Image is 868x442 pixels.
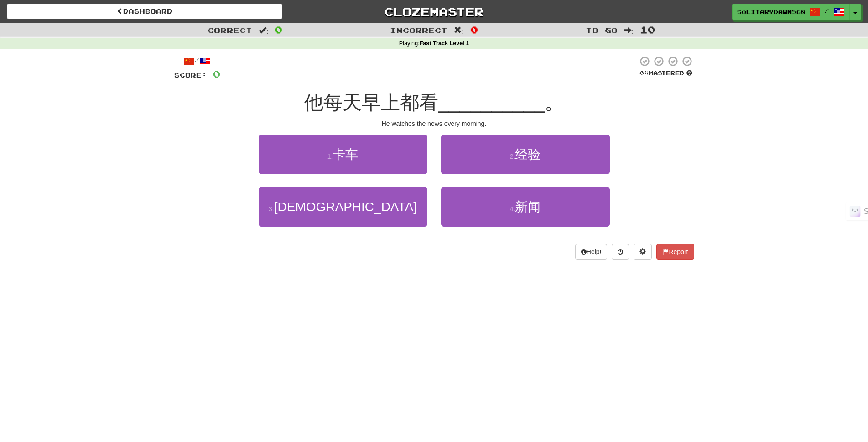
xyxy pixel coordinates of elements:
[208,26,252,35] span: Correct
[333,147,358,161] span: 卡车
[515,147,541,161] span: 经验
[438,92,545,113] span: __________
[639,69,649,77] span: 0 %
[420,40,469,47] strong: Fast Track Level 1
[7,4,282,19] a: Dashboard
[575,244,608,260] button: Help!
[174,71,207,79] span: Score:
[545,92,564,113] span: 。
[510,153,515,160] small: 2 .
[213,68,220,79] span: 0
[454,26,464,34] span: :
[470,24,478,35] span: 0
[515,200,541,214] span: 新闻
[825,7,829,14] span: /
[624,26,634,34] span: :
[640,24,655,35] span: 10
[174,119,694,128] div: He watches the news every morning.
[612,244,629,260] button: Round history (alt+y)
[296,4,572,20] a: Clozemaster
[586,26,618,35] span: To go
[327,153,333,160] small: 1 .
[732,4,850,20] a: SolitaryDawn5683 /
[304,92,438,113] span: 他每天早上都看
[269,205,274,213] small: 3 .
[441,135,610,174] button: 2.经验
[656,244,694,260] button: Report
[441,187,610,227] button: 4.新闻
[259,135,427,174] button: 1.卡车
[274,200,417,214] span: [DEMOGRAPHIC_DATA]
[390,26,447,35] span: Incorrect
[737,8,805,16] span: SolitaryDawn5683
[510,205,515,213] small: 4 .
[259,26,269,34] span: :
[259,187,427,227] button: 3.[DEMOGRAPHIC_DATA]
[275,24,282,35] span: 0
[174,56,220,67] div: /
[638,69,694,78] div: Mastered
